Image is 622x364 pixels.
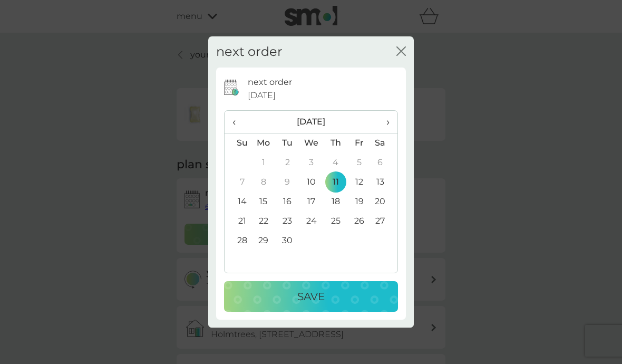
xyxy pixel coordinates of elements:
td: 7 [225,173,251,192]
th: Th [324,133,347,153]
td: 16 [276,192,299,212]
td: 24 [299,212,324,231]
td: 14 [225,192,251,212]
td: 30 [276,231,299,251]
td: 22 [251,212,276,231]
p: Save [297,288,325,305]
h2: next order [216,44,283,60]
th: [DATE] [251,111,371,133]
span: [DATE] [248,89,276,102]
p: next order [248,75,292,89]
td: 29 [251,231,276,251]
th: Fr [347,133,371,153]
span: › [379,111,390,133]
th: Mo [251,133,276,153]
th: We [299,133,324,153]
td: 13 [371,173,397,192]
td: 17 [299,192,324,212]
th: Su [225,133,251,153]
span: ‹ [232,111,244,133]
td: 20 [371,192,397,212]
td: 6 [371,153,397,173]
td: 10 [299,173,324,192]
button: close [396,46,406,58]
td: 23 [276,212,299,231]
td: 3 [299,153,324,173]
td: 11 [324,173,347,192]
button: Save [224,281,398,312]
td: 8 [251,173,276,192]
td: 2 [276,153,299,173]
td: 27 [371,212,397,231]
td: 26 [347,212,371,231]
td: 1 [251,153,276,173]
th: Sa [371,133,397,153]
td: 4 [324,153,347,173]
td: 25 [324,212,347,231]
td: 15 [251,192,276,212]
td: 5 [347,153,371,173]
td: 12 [347,173,371,192]
td: 21 [225,212,251,231]
td: 19 [347,192,371,212]
td: 9 [276,173,299,192]
td: 28 [225,231,251,251]
th: Tu [276,133,299,153]
td: 18 [324,192,347,212]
